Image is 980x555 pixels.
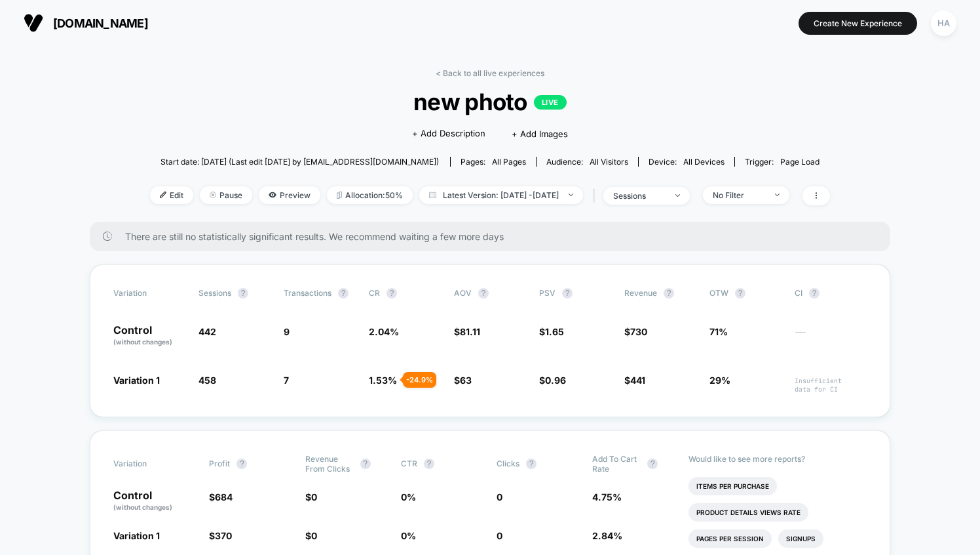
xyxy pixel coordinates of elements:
span: 2.04 % [369,326,399,337]
img: end [569,194,573,196]
button: ? [647,459,658,469]
span: 0 [311,491,317,503]
span: $ [624,326,647,337]
button: ? [424,459,434,469]
img: calendar [429,192,436,198]
span: 7 [284,375,289,386]
button: ? [809,288,820,298]
span: 458 [198,375,216,386]
button: Create New Experience [799,12,917,35]
span: + Add Images [512,129,568,139]
span: CI [795,288,867,298]
button: ? [526,459,537,469]
span: $ [624,375,645,386]
span: Latest Version: [DATE] - [DATE] [419,186,583,204]
span: 9 [284,326,290,337]
li: Pages Per Session [688,529,772,548]
span: all pages [492,157,526,167]
p: Control [113,490,196,512]
span: 1.65 [545,326,564,337]
span: Revenue From Clicks [305,454,354,474]
span: 29% [709,375,730,386]
div: No Filter [713,190,765,200]
span: Insufficient data for CI [795,377,867,394]
div: - 24.9 % [403,372,436,388]
span: There are still no statistically significant results. We recommend waiting a few more days [125,231,864,242]
span: 0 [497,530,502,541]
button: ? [735,288,745,298]
img: end [675,194,680,197]
span: Profit [209,459,230,468]
button: ? [360,459,371,469]
span: all devices [683,157,725,167]
span: PSV [539,288,556,298]
button: ? [338,288,349,298]
span: AOV [454,288,472,298]
div: Trigger: [745,157,820,167]
button: ? [562,288,573,298]
div: Pages: [461,157,526,167]
span: Add To Cart Rate [592,454,641,474]
span: 63 [460,375,472,386]
span: $ [305,491,317,503]
span: Sessions [198,288,231,298]
span: Variation 1 [113,530,160,541]
span: $ [454,326,480,337]
span: 0 % [401,491,416,503]
p: Would like to see more reports? [688,454,867,464]
span: 4.75 % [592,491,622,503]
span: (without changes) [113,503,172,511]
button: ? [236,459,247,469]
span: $ [209,530,232,541]
span: Device: [638,157,734,167]
span: 2.84 % [592,530,622,541]
li: Signups [778,529,823,548]
span: 370 [215,530,232,541]
span: 0 % [401,530,416,541]
span: Page Load [780,157,820,167]
span: OTW [709,288,782,298]
span: Start date: [DATE] (Last edit [DATE] by [EMAIL_ADDRESS][DOMAIN_NAME]) [160,157,439,167]
span: 1.53 % [369,375,397,386]
span: CR [369,288,380,298]
span: $ [209,491,233,503]
span: 0 [311,530,317,541]
span: CTR [401,459,417,468]
span: + Add Description [412,127,485,140]
span: 0.96 [545,375,566,386]
span: $ [539,375,566,386]
span: 442 [198,326,216,337]
span: Variation [113,288,185,298]
span: new photo [184,88,796,115]
li: Items Per Purchase [688,477,777,495]
span: 81.11 [460,326,480,337]
span: --- [795,328,867,347]
span: Edit [150,186,193,204]
img: rebalance [337,192,342,199]
li: Product Details Views Rate [688,503,808,522]
span: Variation 1 [113,375,160,386]
button: HA [927,10,960,37]
img: edit [160,192,166,198]
span: $ [454,375,472,386]
span: Allocation: 50% [327,186,413,204]
p: LIVE [534,95,567,110]
button: ? [238,288,248,298]
button: ? [478,288,489,298]
span: $ [305,530,317,541]
span: $ [539,326,564,337]
img: end [775,194,780,196]
span: 684 [215,491,233,503]
span: 0 [497,491,502,503]
span: Preview [259,186,320,204]
span: 441 [630,375,645,386]
span: Transactions [284,288,331,298]
span: (without changes) [113,338,172,346]
img: end [210,192,216,198]
button: ? [386,288,397,298]
a: < Back to all live experiences [436,68,544,78]
span: Revenue [624,288,657,298]
button: [DOMAIN_NAME] [20,12,152,33]
div: HA [931,10,956,36]
span: Clicks [497,459,519,468]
